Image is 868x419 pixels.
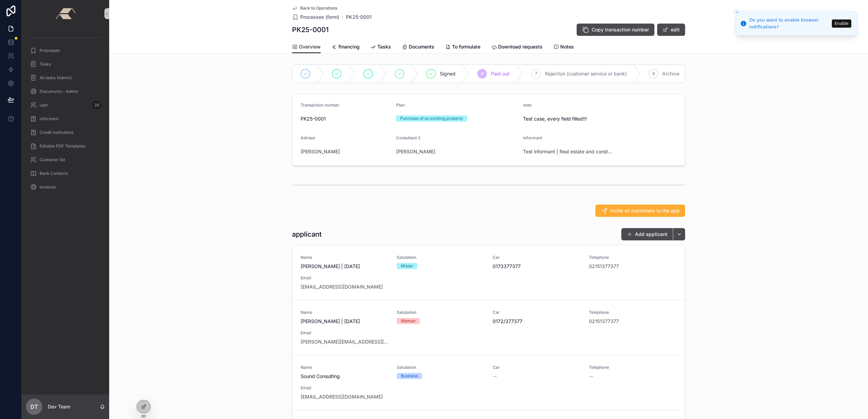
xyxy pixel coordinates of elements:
font: 02151377377 [589,318,619,324]
a: Name[PERSON_NAME] | [DATE]SalutationWomanCar0172/377377Telephone02151377377Email[PERSON_NAME][EMA... [292,300,685,355]
font: Tasks [377,44,391,50]
font: Overview [299,44,321,50]
a: Credit institutions [26,126,105,139]
span: 8 [652,71,655,76]
font: Telephone [589,310,609,315]
font: All tasks (Admin) [40,75,72,80]
font: Archive [662,71,679,76]
font: PK25-0001 [292,26,329,34]
font: Download requests [498,44,542,50]
font: Business [401,373,418,378]
font: Do you want to enable browser notifications? [749,17,819,29]
font: Test informant | Real estate and construction finance brokerage GmbH [PERSON_NAME] and [GEOGRAPHI... [523,149,782,154]
font: Car [493,310,500,315]
a: Documents [402,41,434,54]
a: [EMAIL_ADDRESS][DOMAIN_NAME] [301,283,383,290]
font: 28 [94,102,99,108]
a: user28 [26,99,105,111]
font: Car [493,255,500,260]
font: DT [30,403,38,410]
font: -- [493,373,497,379]
span: 0173377377 [493,263,581,270]
a: Documents - Admin [26,85,105,98]
a: Test informant | Real estate and construction finance brokerage GmbH [PERSON_NAME] and [GEOGRAPHI... [523,148,613,155]
a: All tasks (Admin) [26,72,105,84]
font: Credit institutions [40,130,73,135]
font: Rejection (customer service or bank) [545,71,627,76]
font: Documents - Admin [40,89,78,94]
img: App logo [55,8,75,19]
font: Processes (form) [300,14,339,20]
a: [PERSON_NAME][EMAIL_ADDRESS][DOMAIN_NAME] [301,338,389,345]
font: Email [301,385,311,390]
font: user [40,102,48,108]
font: Copy transaction number [592,27,649,32]
font: Enable [835,21,849,26]
a: Tasks [371,41,391,54]
button: edit [657,24,685,36]
font: [PERSON_NAME] [396,149,435,154]
font: PK25-0001 [346,14,372,20]
a: Processes (form) [292,14,339,20]
a: Back to Operations [292,5,337,11]
button: invite all customers to the app [595,205,685,217]
a: Bank Contacts [26,167,105,180]
a: financing [332,41,360,54]
span: 0172/377377 [493,318,581,325]
a: [EMAIL_ADDRESS][DOMAIN_NAME] [301,393,383,400]
font: Sound Consulting [301,373,340,379]
font: edit [671,27,680,32]
font: Bank Contacts [40,171,68,176]
font: Notes [560,44,574,50]
font: Salutation [397,365,416,370]
a: Notes [553,41,574,54]
font: informant [523,135,542,140]
font: Woman [401,318,416,323]
a: Invoices [26,181,105,193]
a: Overview [292,41,321,54]
font: Test case, every field filled!!! [523,116,587,122]
a: 02151377377 [589,263,619,270]
a: Processes [26,44,105,57]
a: informant [26,113,105,125]
font: -- [589,373,593,379]
a: Customer list [26,154,105,166]
font: Salutation [397,255,416,260]
font: Invoices [40,184,56,190]
button: Add applicant [621,228,673,240]
font: To formulate [452,44,480,50]
font: financing [338,44,360,50]
font: Car [493,365,500,370]
button: Close toast [734,9,740,16]
font: Name [301,310,312,315]
font: PK25-0001 [301,116,326,122]
font: Telephone [589,255,609,260]
a: Tasks [26,58,105,70]
a: 02151377377 [589,318,619,325]
div: scrollable content [22,27,109,202]
font: applicant [292,230,322,238]
button: Enable [832,19,851,28]
font: [PERSON_NAME] [301,149,340,154]
a: Editable PDF Templates [26,140,105,152]
span: Name [301,255,389,260]
font: Salutation [397,310,416,315]
font: note [523,102,532,108]
font: informant [40,116,58,121]
font: Plan [396,102,405,108]
font: Name [301,365,312,370]
font: Purchase of an existing property [400,116,463,121]
a: Name[PERSON_NAME] | [DATE]SalutationMisterCar0173377377Telephone02151377377Email[EMAIL_ADDRESS][D... [292,245,685,300]
font: Customer list [40,157,65,162]
span: 6 [481,71,483,76]
font: Documents [409,44,434,50]
font: Consultant 2 [396,135,420,140]
font: Transaction number [301,102,339,108]
span: [PERSON_NAME] | [DATE] [301,318,389,325]
font: Telephone [589,365,609,370]
button: Copy transaction number [577,24,654,36]
a: PK25-0001 [346,14,372,20]
font: Advisor [301,135,316,140]
a: Download requests [491,41,542,54]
